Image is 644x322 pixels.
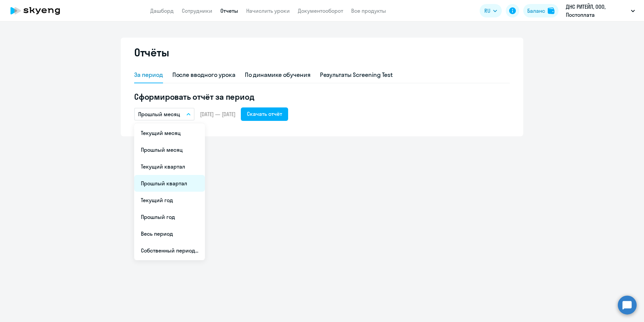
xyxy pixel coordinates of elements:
a: Все продукты [351,7,386,14]
button: ДНС РИТЕЙЛ, ООО, Постоплата [562,3,638,19]
div: После вводного урока [172,71,235,79]
button: Балансbalance [523,4,558,17]
a: Начислить уроки [246,7,290,14]
h5: Сформировать отчёт за период [134,91,510,102]
button: RU [480,4,502,17]
span: RU [484,7,490,15]
button: Прошлый месяц [134,108,195,121]
a: Документооборот [298,7,343,14]
h2: Отчёты [134,46,169,59]
div: За период [134,71,163,79]
div: Скачать отчёт [247,110,282,118]
a: Сотрудники [182,7,212,14]
p: ДНС РИТЕЙЛ, ООО, Постоплата [566,3,628,19]
p: Прошлый месяц [138,110,180,118]
div: Результаты Screening Test [320,71,393,79]
span: [DATE] — [DATE] [200,110,235,118]
a: Отчеты [220,7,238,14]
div: По динамике обучения [245,71,311,79]
a: Дашборд [150,7,174,14]
div: Баланс [527,7,545,15]
button: Скачать отчёт [241,107,288,121]
ul: RU [134,123,205,260]
img: balance [548,7,554,14]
